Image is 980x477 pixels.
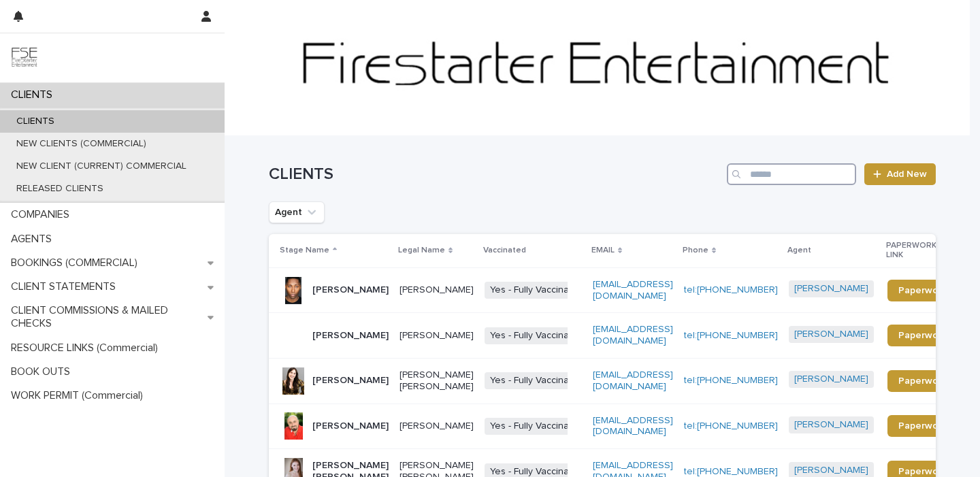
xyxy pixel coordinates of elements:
[5,88,63,101] p: CLIENTS
[593,370,673,391] a: [EMAIL_ADDRESS][DOMAIN_NAME]
[887,325,958,346] a: Paperwork
[5,183,114,195] p: RELEASED CLIENTS
[794,465,868,476] a: [PERSON_NAME]
[5,342,169,355] p: RESOURCE LINKS (Commercial)
[5,116,65,127] p: CLIENTS
[269,201,325,223] button: Agent
[280,243,329,258] p: Stage Name
[269,165,721,184] h1: CLIENTS
[5,389,154,402] p: WORK PERMIT (Commercial)
[398,243,445,258] p: Legal Name
[485,418,589,435] span: Yes - Fully Vaccinated
[887,280,958,301] a: Paperwork
[684,376,778,385] a: tel:[PHONE_NUMBER]
[5,233,63,246] p: AGENTS
[485,282,589,299] span: Yes - Fully Vaccinated
[593,280,673,301] a: [EMAIL_ADDRESS][DOMAIN_NAME]
[312,421,389,432] p: [PERSON_NAME]
[5,257,148,269] p: BOOKINGS (COMMERCIAL)
[269,267,979,313] tr: [PERSON_NAME][PERSON_NAME]Yes - Fully Vaccinated[EMAIL_ADDRESS][DOMAIN_NAME]tel:[PHONE_NUMBER][PE...
[898,421,947,431] span: Paperwork
[794,329,868,340] a: [PERSON_NAME]
[5,365,81,378] p: BOOK OUTS
[887,169,927,179] span: Add New
[399,330,474,342] p: [PERSON_NAME]
[483,243,526,258] p: Vaccinated
[591,243,615,258] p: EMAIL
[864,163,936,185] a: Add New
[684,421,778,431] a: tel:[PHONE_NUMBER]
[794,283,868,295] a: [PERSON_NAME]
[312,330,389,342] p: [PERSON_NAME]
[898,376,947,386] span: Paperwork
[787,243,811,258] p: Agent
[312,375,389,386] p: [PERSON_NAME]
[886,238,950,263] p: PAPERWORK LINK
[898,467,947,476] span: Paperwork
[399,284,474,296] p: [PERSON_NAME]
[727,163,856,185] input: Search
[684,467,778,476] a: tel:[PHONE_NUMBER]
[794,374,868,385] a: [PERSON_NAME]
[593,416,673,437] a: [EMAIL_ADDRESS][DOMAIN_NAME]
[399,369,474,393] p: [PERSON_NAME] [PERSON_NAME]
[269,313,979,359] tr: [PERSON_NAME][PERSON_NAME]Yes - Fully Vaccinated[EMAIL_ADDRESS][DOMAIN_NAME]tel:[PHONE_NUMBER][PE...
[683,243,708,258] p: Phone
[11,44,38,71] img: 9JgRvJ3ETPGCJDhvPVA5
[898,331,947,340] span: Paperwork
[794,419,868,431] a: [PERSON_NAME]
[485,372,589,389] span: Yes - Fully Vaccinated
[312,284,389,296] p: [PERSON_NAME]
[399,421,474,432] p: [PERSON_NAME]
[5,138,157,150] p: NEW CLIENTS (COMMERCIAL)
[593,325,673,346] a: [EMAIL_ADDRESS][DOMAIN_NAME]
[5,304,208,330] p: CLIENT COMMISSIONS & MAILED CHECKS
[898,286,947,295] span: Paperwork
[5,280,127,293] p: CLIENT STATEMENTS
[887,370,958,392] a: Paperwork
[269,358,979,404] tr: [PERSON_NAME][PERSON_NAME] [PERSON_NAME]Yes - Fully Vaccinated[EMAIL_ADDRESS][DOMAIN_NAME]tel:[PH...
[684,331,778,340] a: tel:[PHONE_NUMBER]
[269,404,979,449] tr: [PERSON_NAME][PERSON_NAME]Yes - Fully Vaccinated[EMAIL_ADDRESS][DOMAIN_NAME]tel:[PHONE_NUMBER][PE...
[5,208,80,221] p: COMPANIES
[684,285,778,295] a: tel:[PHONE_NUMBER]
[5,161,197,172] p: NEW CLIENT (CURRENT) COMMERCIAL
[887,415,958,437] a: Paperwork
[485,327,589,344] span: Yes - Fully Vaccinated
